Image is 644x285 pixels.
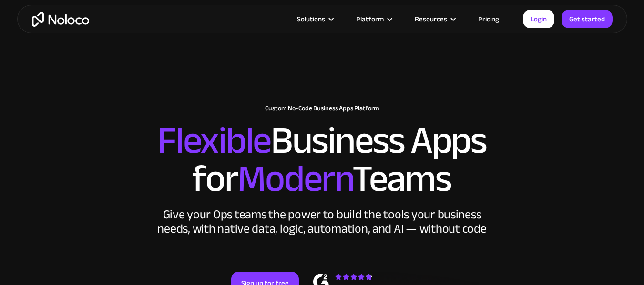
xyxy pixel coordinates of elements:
[466,13,511,25] a: Pricing
[297,13,325,25] div: Solutions
[27,105,618,112] h1: Custom No-Code Business Apps Platform
[415,13,447,25] div: Resources
[562,10,613,28] a: Get started
[523,10,554,28] a: Login
[344,13,403,25] div: Platform
[237,143,352,214] span: Modern
[403,13,466,25] div: Resources
[32,12,89,27] a: home
[27,122,618,198] h2: Business Apps for Teams
[155,207,489,236] div: Give your Ops teams the power to build the tools your business needs, with native data, logic, au...
[356,13,384,25] div: Platform
[157,105,271,176] span: Flexible
[285,13,344,25] div: Solutions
